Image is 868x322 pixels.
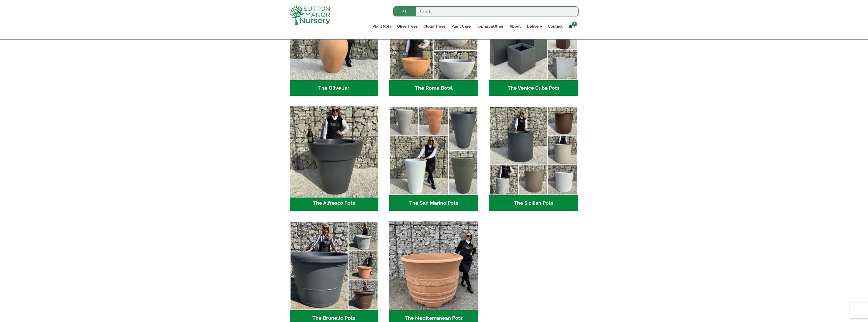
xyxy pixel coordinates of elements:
a: Plant Pots [370,23,394,30]
a: Visit product category The San Marino Pots [389,106,478,211]
img: The Sicilian Pots [489,106,578,195]
img: logo [290,5,330,25]
h2: The San Marino Pots [389,195,478,211]
input: Search... [393,6,579,16]
img: The San Marino Pots [389,106,478,195]
h2: The Rome Bowl [389,80,478,96]
h2: The Olive Jar [290,80,379,96]
a: Olive Trees [394,23,420,30]
a: Contact [545,23,566,30]
span: 0 [572,22,577,27]
img: The Alfresco Pots [287,104,381,198]
img: The Brunello Pots [290,221,379,310]
a: 0 [566,23,579,30]
a: Topiary&Other [474,23,507,30]
h2: The Venice Cube Pots [489,80,578,96]
a: Plant Care [448,23,474,30]
a: Cloud Trees [420,23,448,30]
a: About [507,23,524,30]
a: Visit product category The Sicilian Pots [489,106,578,211]
a: Visit product category The Alfresco Pots [290,106,379,211]
h2: The Sicilian Pots [489,195,578,211]
a: Delivery [524,23,545,30]
img: The Mediterranean Pots [389,221,478,310]
h2: The Alfresco Pots [290,195,379,211]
